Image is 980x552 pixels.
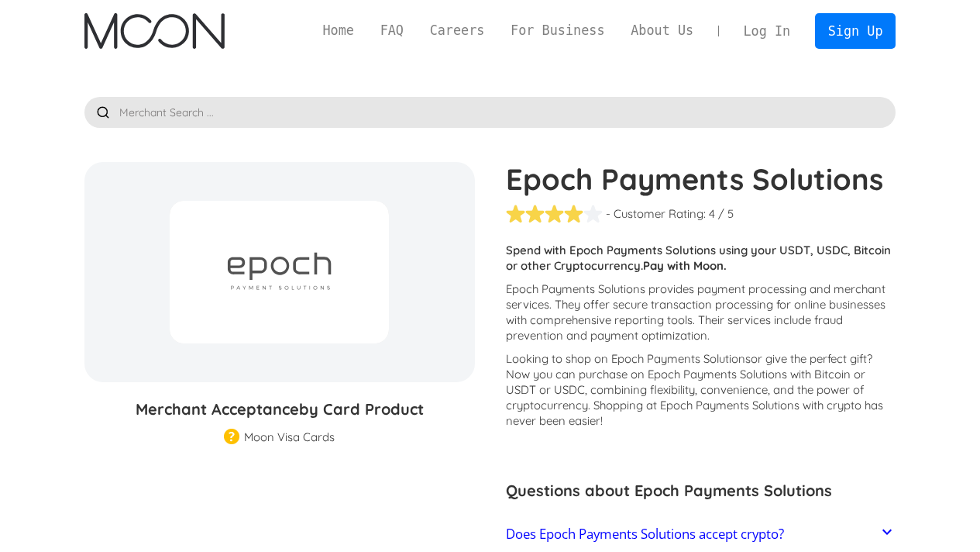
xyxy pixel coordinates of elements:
a: Log In [731,14,803,48]
div: / 5 [718,206,734,222]
p: Epoch Payments Solutions provides payment processing and merchant services. They offer secure tra... [506,281,896,343]
h3: Questions about Epoch Payments Solutions [506,479,896,502]
a: FAQ [367,21,417,40]
a: About Us [617,21,707,40]
input: Merchant Search ... [84,97,896,128]
strong: Pay with Moon. [643,258,727,273]
p: Spend with Epoch Payments Solutions using your USDT, USDC, Bitcoin or other Cryptocurrency. [506,243,896,274]
img: Moon Logo [84,13,225,49]
div: - Customer Rating: [606,206,706,222]
span: by Card Product [299,399,424,419]
a: Careers [417,21,497,40]
a: For Business [497,21,617,40]
h3: Merchant Acceptance [84,398,475,421]
a: Sign Up [815,13,896,48]
a: home [84,13,225,49]
a: Does Epoch Payments Solutions accept crypto? [506,518,896,550]
h2: Does Epoch Payments Solutions accept crypto? [506,526,784,542]
span: or give the perfect gift [751,351,867,366]
div: 4 [709,206,715,222]
div: Moon Visa Cards [244,430,335,445]
h1: Epoch Payments Solutions [506,162,896,196]
p: Looking to shop on Epoch Payments Solutions ? Now you can purchase on Epoch Payments Solutions wi... [506,351,896,429]
a: Home [310,21,367,40]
